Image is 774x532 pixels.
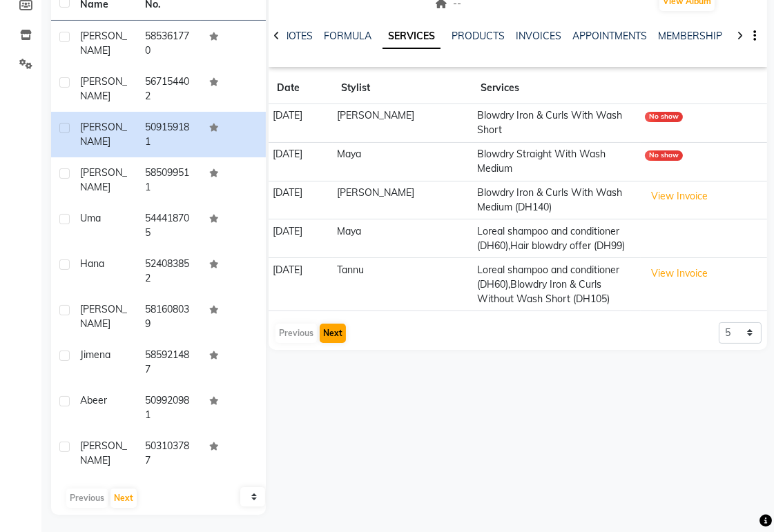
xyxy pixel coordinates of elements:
a: NOTES [282,30,313,42]
span: [PERSON_NAME] [80,440,127,466]
td: Tannu [333,258,473,311]
span: [PERSON_NAME] [80,75,127,102]
span: [PERSON_NAME] [80,121,127,148]
button: Next [320,324,346,343]
td: [DATE] [269,219,333,258]
td: Maya [333,219,473,258]
td: 544418705 [137,203,202,248]
td: 509920981 [137,385,202,431]
td: [DATE] [269,104,333,143]
button: View Invoice [645,186,714,207]
td: [DATE] [269,181,333,219]
a: APPOINTMENTS [572,30,647,42]
td: 524083852 [137,248,202,294]
a: MEMBERSHIP [658,30,722,42]
th: Date [269,72,333,104]
td: 503103787 [137,431,202,476]
td: Maya [333,142,473,181]
span: Hana [80,257,104,270]
th: Services [472,72,641,104]
span: Uma [80,212,101,224]
td: [PERSON_NAME] [333,181,473,219]
button: View Invoice [645,263,714,284]
td: Blowdry Iron & Curls With Wash Medium (DH140) [472,181,641,219]
td: [PERSON_NAME] [333,104,473,143]
td: Blowdry Iron & Curls With Wash Short [472,104,641,143]
td: Loreal shampoo and conditioner (DH60),Hair blowdry offer (DH99) [472,219,641,258]
td: 567154402 [137,66,202,112]
div: No show [645,112,683,122]
span: [PERSON_NAME] [80,303,127,330]
a: FORMULA [324,30,371,42]
span: Jimena [80,348,110,361]
td: 509159181 [137,112,202,157]
td: 585921487 [137,339,202,385]
button: Next [110,489,137,508]
span: Abeer [80,394,107,406]
span: [PERSON_NAME] [80,166,127,193]
td: 581608039 [137,294,202,339]
span: [PERSON_NAME] [80,30,127,57]
td: 585099511 [137,157,202,203]
td: Blowdry Straight With Wash Medium [472,142,641,181]
td: [DATE] [269,142,333,181]
div: No show [645,150,683,161]
td: [DATE] [269,258,333,311]
th: Stylist [333,72,473,104]
a: SERVICES [383,24,441,49]
td: Loreal shampoo and conditioner (DH60),Blowdry Iron & Curls Without Wash Short (DH105) [472,258,641,311]
td: 585361770 [137,21,202,66]
a: INVOICES [516,30,561,42]
a: PRODUCTS [452,30,505,42]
